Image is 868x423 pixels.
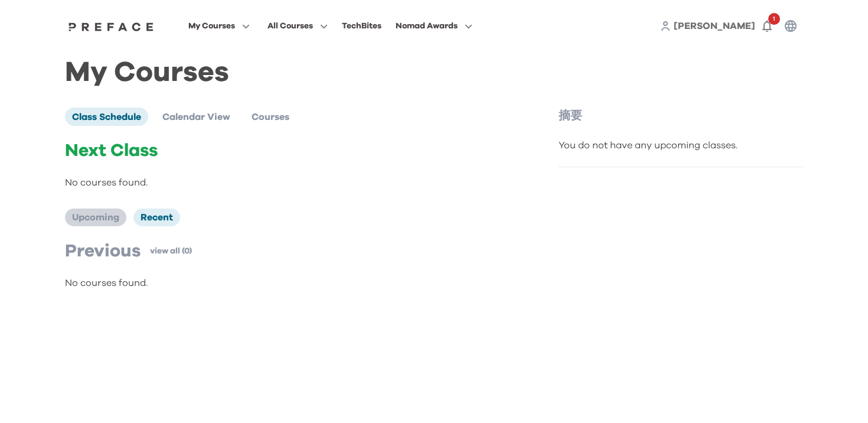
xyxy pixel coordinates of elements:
div: You do not have any upcoming classes. [559,138,803,152]
span: [PERSON_NAME] [674,21,755,31]
a: [PERSON_NAME] [674,19,755,33]
span: Nomad Awards [396,19,458,33]
button: My Courses [185,18,253,34]
span: Class Schedule [72,112,141,122]
p: No courses found. [65,175,509,190]
button: 1 [755,14,779,38]
span: Calendar View [162,112,230,122]
span: Upcoming [72,213,119,222]
span: All Courses [267,19,313,33]
a: view all (0) [150,245,192,257]
a: Preface Logo [66,21,156,31]
p: Previous [65,240,141,262]
div: TechBites [342,19,381,33]
p: Next Class [65,140,509,161]
span: Courses [252,112,289,122]
h1: My Courses [65,66,803,79]
img: Preface Logo [66,22,156,31]
span: 1 [768,13,780,25]
button: Nomad Awards [392,18,476,34]
p: 摘要 [559,108,803,124]
button: All Courses [264,18,331,34]
p: No courses found. [65,276,509,290]
span: Recent [141,213,173,222]
span: My Courses [188,19,235,33]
